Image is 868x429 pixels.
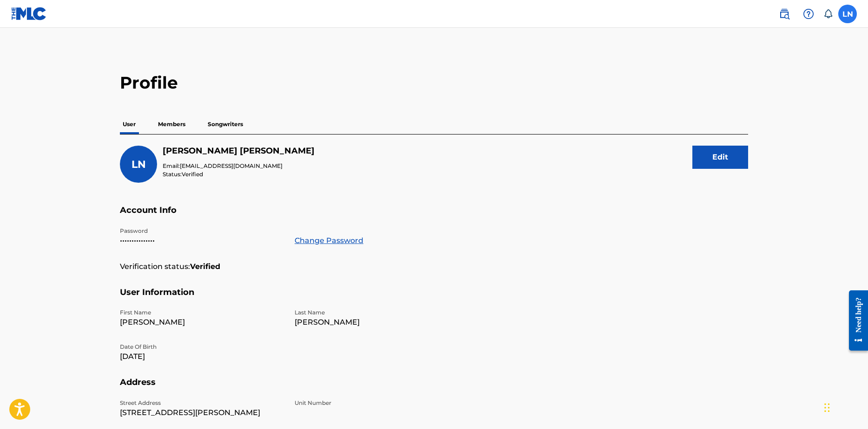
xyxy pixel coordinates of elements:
[120,261,190,272] p: Verification status:
[824,394,830,422] div: Drag
[803,8,814,19] img: help
[205,115,246,134] p: Songwriters
[190,261,220,272] strong: Verified
[295,317,458,328] p: [PERSON_NAME]
[838,5,857,23] div: User Menu
[842,283,868,358] iframe: Resource Center
[120,72,748,93] h2: Profile
[120,399,283,407] p: Street Address
[120,343,283,351] p: Date Of Birth
[822,384,868,429] iframe: Chat Widget
[120,235,283,246] p: •••••••••••••••
[779,8,790,19] img: search
[120,287,748,309] h5: User Information
[295,399,458,407] p: Unit Number
[120,407,283,418] p: [STREET_ADDRESS][PERSON_NAME]
[799,5,818,23] div: Help
[823,9,833,19] div: Notifications
[163,162,315,170] p: Email:
[295,308,458,317] p: Last Name
[120,205,748,227] h5: Account Info
[120,351,283,362] p: [DATE]
[132,158,146,171] span: LN
[295,235,363,246] a: Change Password
[163,170,315,179] p: Status:
[775,5,794,23] a: Public Search
[120,115,138,134] p: User
[120,227,283,235] p: Password
[182,171,203,178] span: Verified
[11,7,47,20] img: MLC Logo
[180,162,283,169] span: [EMAIL_ADDRESS][DOMAIN_NAME]
[692,146,748,169] button: Edit
[120,317,283,328] p: [PERSON_NAME]
[163,146,315,156] h5: Loren Njoroge
[120,377,748,399] h5: Address
[155,115,188,134] p: Members
[120,308,283,317] p: First Name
